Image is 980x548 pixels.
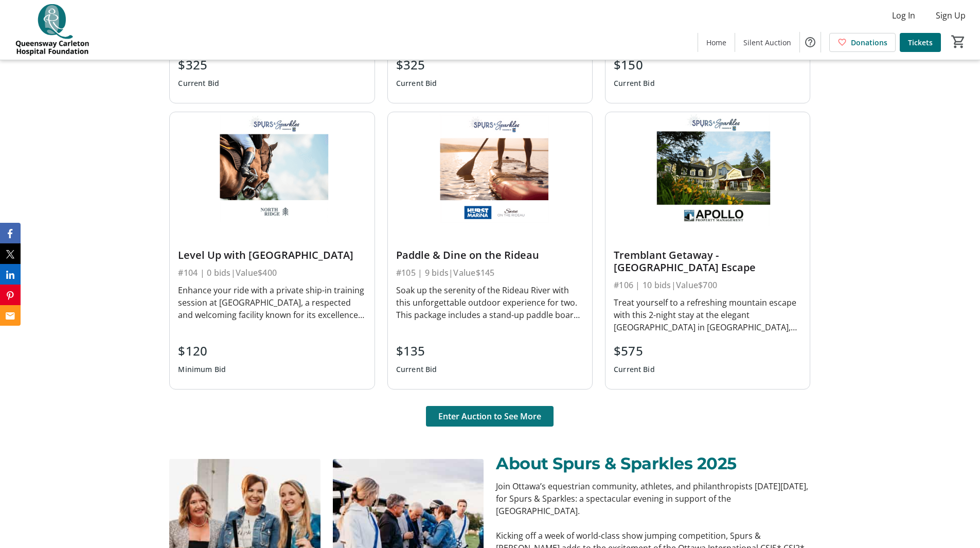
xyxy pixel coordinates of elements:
div: $575 [614,342,655,360]
div: $150 [614,56,655,74]
button: Sign Up [928,7,974,24]
div: Level Up with [GEOGRAPHIC_DATA] [178,249,366,261]
div: Current Bid [178,74,219,93]
div: Minimum Bid [178,360,226,379]
span: Log In [892,9,915,22]
div: #106 | 10 bids | Value $700 [614,278,801,292]
a: Donations [829,33,896,52]
div: Enhance your ride with a private ship-in training session at [GEOGRAPHIC_DATA], a respected and w... [178,284,366,321]
div: $120 [178,342,226,360]
button: Cart [949,32,968,51]
span: Home [706,37,726,48]
div: Tremblant Getaway - [GEOGRAPHIC_DATA] Escape [614,249,801,274]
div: $325 [178,56,219,74]
a: Tickets [900,33,941,52]
div: Soak up the serenity of the Rideau River with this unforgettable outdoor experience for two. This... [396,284,584,321]
p: About Spurs & Sparkles 2025 [496,451,810,476]
div: Current Bid [614,74,655,93]
button: Help [800,32,821,52]
span: Enter Auction to See More [438,410,541,422]
img: Tremblant Getaway - Chateau Beauvallon Escape [605,112,810,227]
span: Donations [851,37,887,48]
div: Treat yourself to a refreshing mountain escape with this 2-night stay at the elegant [GEOGRAPHIC_... [614,296,801,333]
div: $325 [396,56,437,74]
div: Current Bid [396,74,437,93]
div: #104 | 0 bids | Value $400 [178,266,366,280]
div: #105 | 9 bids | Value $145 [396,266,584,280]
div: $135 [396,342,437,360]
button: Enter Auction to See More [426,406,554,427]
span: Tickets [908,37,933,48]
div: Current Bid [396,360,437,379]
button: Log In [884,7,923,24]
img: Paddle & Dine on the Rideau [388,112,592,227]
div: Paddle & Dine on the Rideau [396,249,584,261]
img: QCH Foundation's Logo [6,4,98,56]
img: Level Up with Northridge Farm [170,112,374,227]
div: Current Bid [614,360,655,379]
span: Silent Auction [743,37,791,48]
p: Join Ottawa’s equestrian community, athletes, and philanthropists [DATE][DATE], for Spurs & Spark... [496,480,810,517]
a: Silent Auction [735,33,799,52]
span: Sign Up [936,9,966,22]
a: Home [698,33,735,52]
